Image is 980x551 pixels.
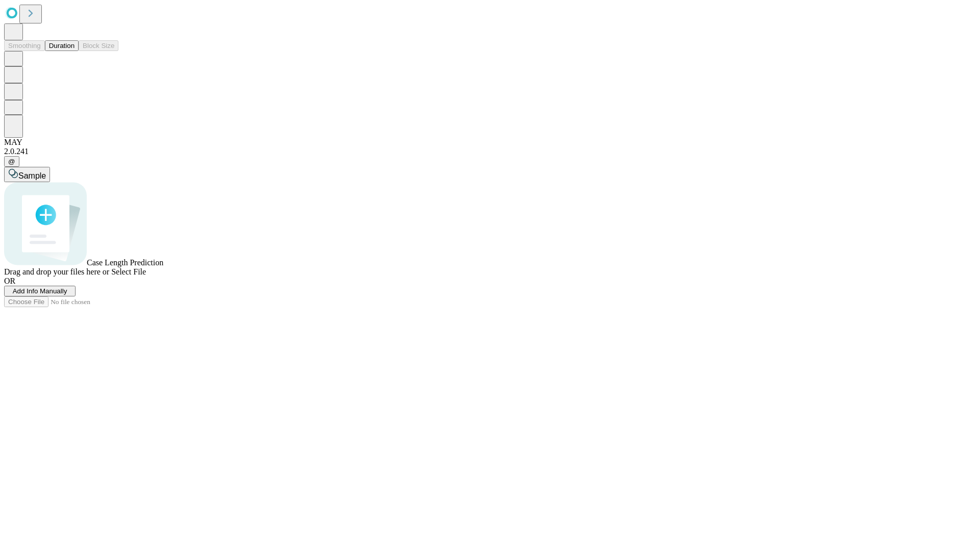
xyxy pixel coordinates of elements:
[13,287,67,295] span: Add Info Manually
[79,40,118,51] button: Block Size
[4,147,976,156] div: 2.0.241
[18,171,46,180] span: Sample
[4,167,50,182] button: Sample
[4,286,76,296] button: Add Info Manually
[4,40,45,51] button: Smoothing
[4,156,19,167] button: @
[4,138,976,147] div: MAY
[111,267,146,276] span: Select File
[4,267,109,276] span: Drag and drop your files here or
[4,277,15,285] span: OR
[87,258,163,267] span: Case Length Prediction
[8,158,15,165] span: @
[45,40,79,51] button: Duration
